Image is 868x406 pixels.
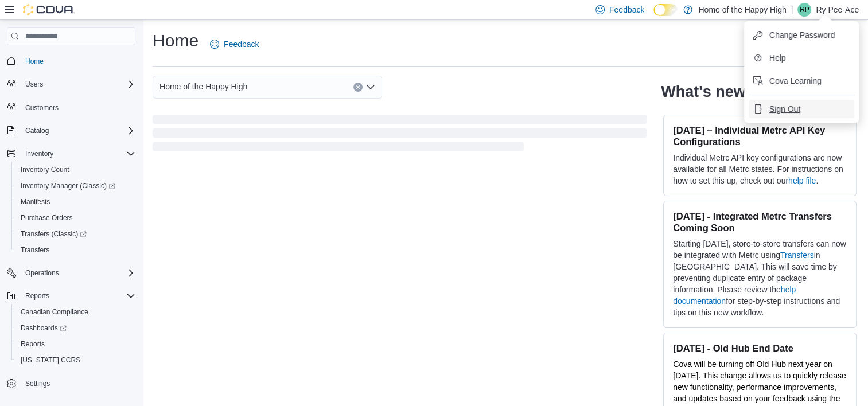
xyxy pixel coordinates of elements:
[16,243,135,257] span: Transfers
[16,179,120,193] a: Inventory Manager (Classic)
[2,123,140,139] button: Catalog
[749,72,854,90] button: Cova Learning
[21,147,135,161] span: Inventory
[673,210,847,233] h3: [DATE] - Integrated Metrc Transfers Coming Soon
[16,163,74,177] a: Inventory Count
[16,353,135,367] span: Washington CCRS
[673,124,847,147] h3: [DATE] – Individual Metrc API Key Configurations
[21,77,48,91] button: Users
[673,342,847,354] h3: [DATE] - Old Hub End Date
[21,323,67,333] span: Dashboards
[16,353,85,367] a: [US_STATE] CCRS
[21,165,69,174] span: Inventory Count
[21,245,49,255] span: Transfers
[816,3,859,17] p: Ry Pee-Ace
[11,226,140,242] a: Transfers (Classic)
[21,197,50,206] span: Manifests
[11,210,140,226] button: Purchase Orders
[21,77,135,91] span: Users
[16,163,135,177] span: Inventory Count
[2,146,140,162] button: Inventory
[21,289,135,303] span: Reports
[749,26,854,44] button: Change Password
[609,4,644,15] span: Feedback
[21,266,64,280] button: Operations
[11,178,140,194] a: Inventory Manager (Classic)
[25,149,53,158] span: Inventory
[224,38,259,50] span: Feedback
[16,195,135,209] span: Manifests
[21,307,88,317] span: Canadian Compliance
[21,147,58,161] button: Inventory
[661,83,745,101] h2: What's new
[153,29,198,52] h1: Home
[2,288,140,304] button: Reports
[25,57,44,66] span: Home
[769,52,786,64] span: Help
[11,304,140,320] button: Canadian Compliance
[25,379,50,388] span: Settings
[153,117,647,154] span: Loading
[2,52,140,69] button: Home
[11,194,140,210] button: Manifests
[11,352,140,368] button: [US_STATE] CCRS
[25,126,49,135] span: Catalog
[366,83,375,92] button: Open list of options
[749,49,854,67] button: Help
[673,152,847,186] p: Individual Metrc API key configurations are now available for all Metrc states. For instructions ...
[788,176,816,185] a: help file
[21,377,55,391] a: Settings
[159,80,247,93] span: Home of the Happy High
[16,321,71,335] a: Dashboards
[21,100,135,115] span: Customers
[16,211,135,225] span: Purchase Orders
[21,289,54,303] button: Reports
[698,3,786,17] p: Home of the Happy High
[749,100,854,118] button: Sign Out
[25,268,59,278] span: Operations
[16,227,135,241] span: Transfers (Classic)
[16,337,135,351] span: Reports
[791,3,793,17] p: |
[16,227,91,241] a: Transfers (Classic)
[797,3,811,17] div: Ry Pee-Ace
[16,211,77,225] a: Purchase Orders
[21,339,45,349] span: Reports
[21,101,63,115] a: Customers
[2,76,140,92] button: Users
[21,266,135,280] span: Operations
[11,336,140,352] button: Reports
[800,3,809,17] span: RP
[25,80,43,89] span: Users
[769,29,835,41] span: Change Password
[21,53,135,68] span: Home
[16,243,54,257] a: Transfers
[16,195,55,209] a: Manifests
[653,4,678,16] input: Dark Mode
[769,75,822,87] span: Cova Learning
[653,16,654,17] span: Dark Mode
[21,376,135,391] span: Settings
[21,213,73,222] span: Purchase Orders
[21,124,53,138] button: Catalog
[769,103,800,115] span: Sign Out
[21,124,135,138] span: Catalog
[21,181,115,190] span: Inventory Manager (Classic)
[205,33,263,56] a: Feedback
[21,229,87,239] span: Transfers (Classic)
[780,251,814,260] a: Transfers
[2,265,140,281] button: Operations
[2,99,140,116] button: Customers
[16,179,135,193] span: Inventory Manager (Classic)
[16,337,49,351] a: Reports
[2,375,140,392] button: Settings
[16,305,135,319] span: Canadian Compliance
[16,305,93,319] a: Canadian Compliance
[25,103,59,112] span: Customers
[25,291,49,300] span: Reports
[673,238,847,318] p: Starting [DATE], store-to-store transfers can now be integrated with Metrc using in [GEOGRAPHIC_D...
[11,320,140,336] a: Dashboards
[16,321,135,335] span: Dashboards
[11,242,140,258] button: Transfers
[23,4,75,15] img: Cova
